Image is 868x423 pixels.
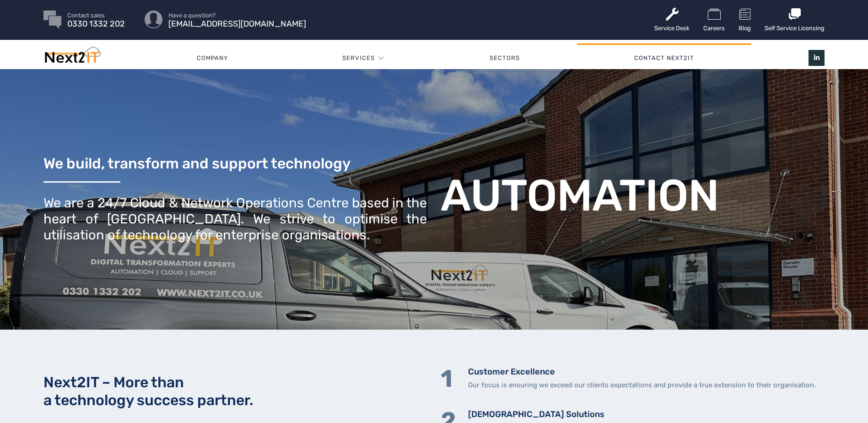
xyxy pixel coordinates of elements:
p: Our focus is ensuring we exceed our clients expectations and provide a true extension to their or... [468,380,816,390]
span: 0330 1332 202 [67,21,125,27]
a: Services [342,44,375,72]
a: Contact Next2IT [577,44,751,72]
h5: Customer Excellence [468,366,816,378]
div: We are a 24/7 Cloud & Network Operations Centre based in the heart of [GEOGRAPHIC_DATA]. We striv... [43,195,427,243]
span: [EMAIL_ADDRESS][DOMAIN_NAME] [168,21,306,27]
b: AUTOMATION [441,169,719,222]
a: Company [140,44,285,72]
span: Have a question? [168,12,306,18]
span: Contact sales [67,12,125,18]
a: Have a question? [EMAIL_ADDRESS][DOMAIN_NAME] [168,12,306,27]
h5: [DEMOGRAPHIC_DATA] Solutions [468,409,784,420]
a: Contact sales 0330 1332 202 [67,12,125,27]
a: Sectors [432,44,577,72]
h2: Next2IT – More than a technology success partner. [43,374,427,409]
img: Next2IT [43,47,101,67]
h3: We build, transform and support technology [43,156,427,172]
